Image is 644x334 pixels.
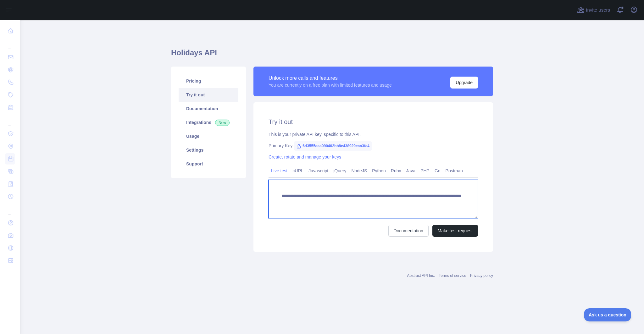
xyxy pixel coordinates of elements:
a: Go [432,166,443,176]
div: This is your private API key, specific to this API. [269,131,478,137]
div: ... [5,203,15,216]
a: Java [404,166,418,176]
a: PHP [418,166,432,176]
iframe: Toggle Customer Support [584,308,631,321]
a: Documentation [388,225,429,237]
a: Integrations New [179,116,238,129]
a: Documentation [179,102,238,116]
a: Privacy policy [470,273,493,278]
a: Javascript [306,166,331,176]
a: Support [179,157,238,171]
a: NodeJS [349,166,369,176]
div: ... [5,114,15,127]
a: Postman [443,166,465,176]
a: Usage [179,129,238,143]
button: Upgrade [450,77,478,89]
a: Pricing [179,74,238,88]
button: Make test request [432,225,478,237]
a: Ruby [388,166,404,176]
div: You are currently on a free plan with limited features and usage [269,82,392,88]
a: Live test [269,166,290,176]
div: Unlock more calls and features [269,74,392,82]
a: cURL [290,166,306,176]
h1: Holidays API [171,48,493,63]
a: Settings [179,143,238,157]
span: Invite users [586,7,610,14]
a: jQuery [331,166,349,176]
button: Invite users [576,5,611,15]
h2: Try it out [269,117,478,126]
div: Primary Key: [269,143,478,149]
span: New [215,120,230,126]
a: Try it out [179,88,238,102]
a: Create, rotate and manage your keys [269,154,341,159]
a: Terms of service [439,273,466,278]
span: 6d3555aaa990402bb8e438929eaa3fa4 [294,141,372,151]
div: ... [5,38,15,50]
a: Abstract API Inc. [407,273,435,278]
a: Python [369,166,388,176]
